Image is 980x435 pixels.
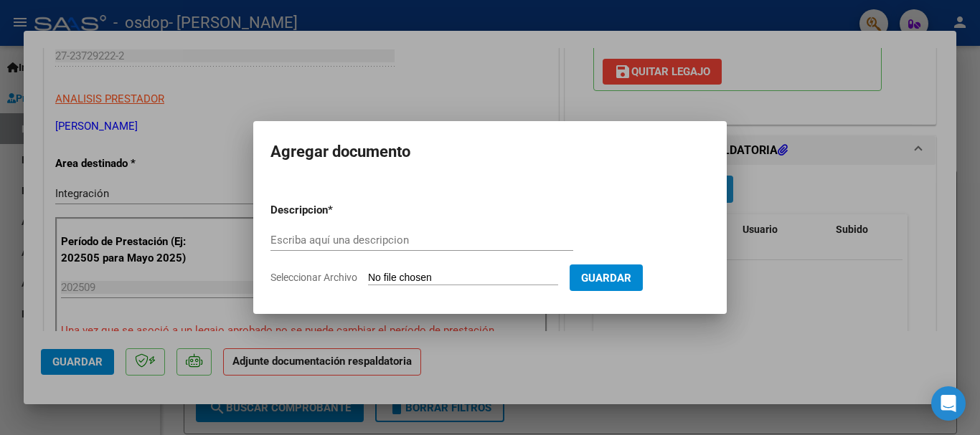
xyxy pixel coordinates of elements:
h2: Agregar documento [270,138,710,166]
p: Descripcion [270,202,402,219]
div: Open Intercom Messenger [931,386,966,421]
button: Guardar [570,264,643,291]
span: Guardar [581,272,631,285]
span: Seleccionar Archivo [270,272,357,283]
